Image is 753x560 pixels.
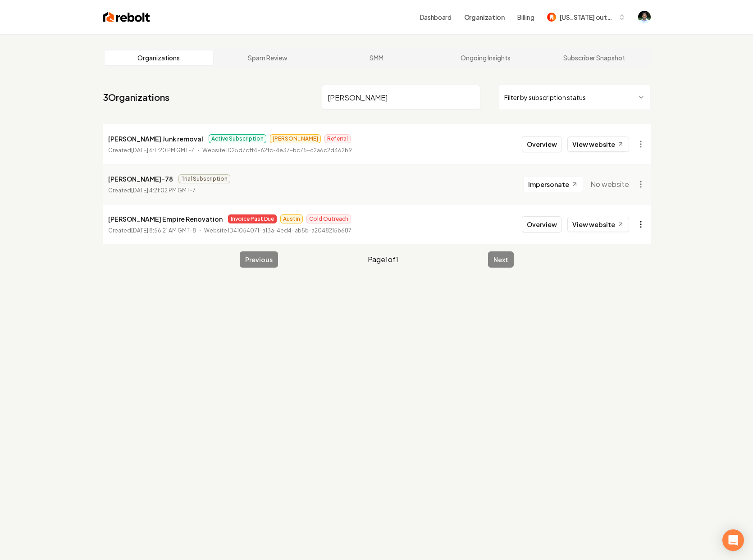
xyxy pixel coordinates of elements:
a: SMM [322,50,431,65]
button: Open user button [638,11,651,23]
span: Active Subscription [209,134,266,143]
p: [PERSON_NAME] Empire Renovation [108,214,223,224]
p: Created [108,186,196,195]
time: [DATE] 4:21:02 PM GMT-7 [131,187,196,194]
input: Search by name or ID [322,85,480,110]
span: Invoice Past Due [228,214,277,223]
p: Website ID 41054071-a13a-4ed4-ab5b-a2048215b687 [204,226,351,235]
a: View website [567,137,629,152]
span: [US_STATE] outdoor life [560,13,615,22]
a: View website [567,217,629,232]
img: Arwin Rahmatpanah [638,11,651,23]
button: Overview [522,216,562,232]
span: Austin [280,214,303,223]
button: Organization [459,9,510,25]
span: Cold Outreach [306,214,351,223]
p: Created [108,226,196,235]
button: Overview [522,136,562,152]
a: Subscriber Snapshot [540,50,649,65]
a: Dashboard [420,13,452,22]
a: Organizations [105,50,214,65]
p: Website ID 25d7cff4-62fc-4e37-bc75-c2a6c2d462b9 [202,146,352,155]
img: Colorado outdoor life [547,13,556,22]
time: [DATE] 6:11:20 PM GMT-7 [131,147,194,154]
img: Rebolt Logo [103,11,150,23]
a: Ongoing Insights [431,50,540,65]
time: [DATE] 8:56:21 AM GMT-8 [131,227,196,234]
span: Referral [324,134,351,143]
span: No website [590,179,629,190]
div: Open Intercom Messenger [722,529,744,551]
p: Created [108,146,194,155]
span: [PERSON_NAME] [270,134,321,143]
a: 3Organizations [103,91,169,104]
span: Trial Subscription [178,174,230,183]
a: Spam Review [213,50,322,65]
p: [PERSON_NAME]-78 [108,173,173,184]
span: Impersonate [528,180,569,189]
span: Page 1 of 1 [368,254,398,265]
button: Impersonate [523,176,583,192]
button: Billing [517,13,534,22]
p: [PERSON_NAME] Junk removal [108,133,203,144]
